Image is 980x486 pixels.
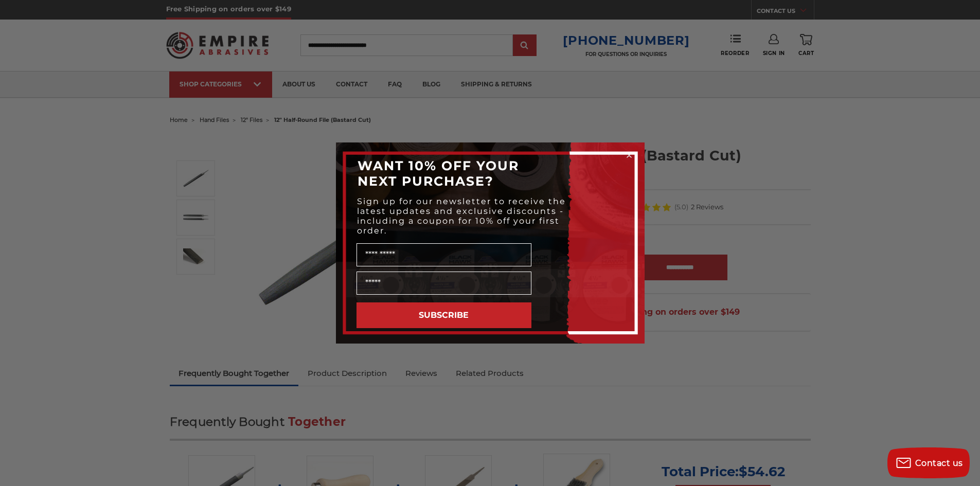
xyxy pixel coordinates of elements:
span: WANT 10% OFF YOUR NEXT PURCHASE? [358,158,519,189]
button: Close dialog [624,150,634,160]
input: Email [357,272,531,295]
span: Sign up for our newsletter to receive the latest updates and exclusive discounts - including a co... [357,196,566,236]
button: Contact us [887,447,970,478]
button: SUBSCRIBE [357,302,531,328]
span: Contact us [915,458,963,468]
